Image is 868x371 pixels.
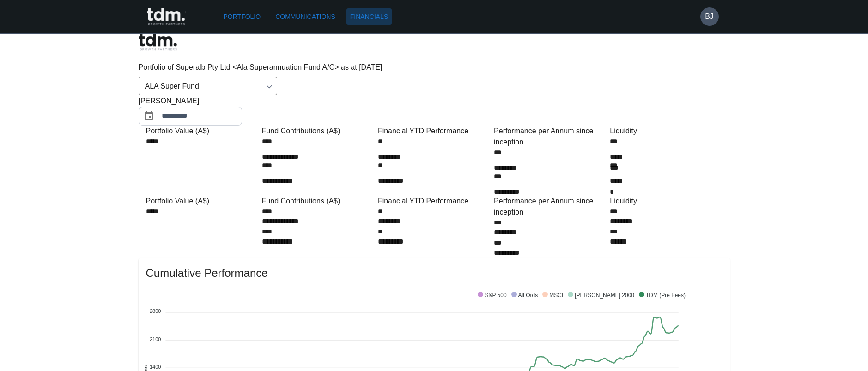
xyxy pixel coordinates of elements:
button: BJ [700,7,719,26]
div: Liquidity [610,196,722,207]
span: S&P 500 [478,292,506,299]
div: Portfolio Value (A$) [146,126,258,137]
div: Liquidity [610,126,722,137]
span: All Ords [511,292,538,299]
tspan: 2100 [150,336,161,341]
div: Financial YTD Performance [378,126,490,137]
span: MSCI [542,292,563,299]
div: Financial YTD Performance [378,196,490,207]
span: [PERSON_NAME] 2000 [568,292,634,299]
div: Portfolio Value (A$) [146,196,258,207]
p: Portfolio of Superalb Pty Ltd <Ala Superannuation Fund A/C> as at [DATE] [139,62,730,73]
div: ALA Super Fund [139,77,277,95]
h6: BJ [705,11,714,22]
div: Fund Contributions (A$) [262,126,374,137]
span: [PERSON_NAME] [139,96,200,107]
div: Performance per Annum since inception [494,196,606,218]
span: Cumulative Performance [146,266,722,281]
tspan: 1400 [150,364,161,370]
button: Choose date, selected date is Jul 31, 2025 [140,107,158,125]
div: Performance per Annum since inception [494,126,606,148]
span: TDM (Pre Fees) [639,292,686,299]
a: Communications [272,8,339,25]
a: Portfolio [220,8,265,25]
a: Financials [346,8,392,25]
tspan: 2800 [150,308,161,314]
div: Fund Contributions (A$) [262,196,374,207]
